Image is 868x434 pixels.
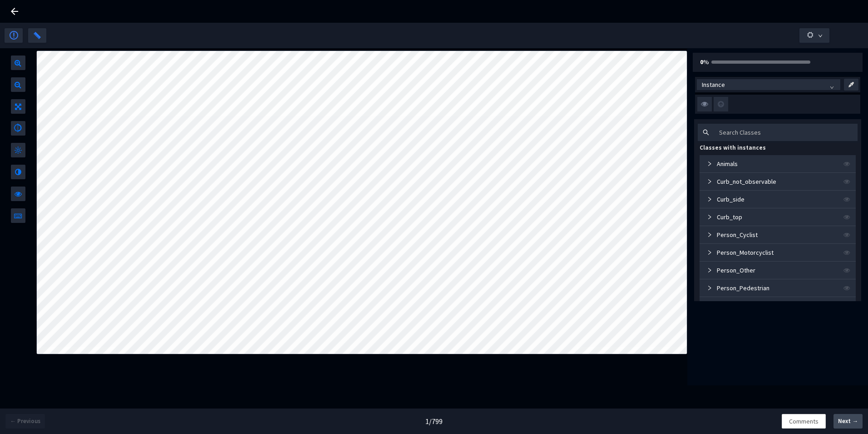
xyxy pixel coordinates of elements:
[848,79,854,90] img: svg+xml;base64,PHN2ZyB3aWR0aD0iMzAuMDc4MDUzIiBoZWlnaHQ9IjI5Ljk5OTkyOCIgdmlld0JveD0iMC4wMDAwMDAgLT...
[707,161,712,167] span: collapsed
[697,97,712,111] img: svg+xml;base64,PHN2ZyB3aWR0aD0iMzIiIGhlaWdodD0iMzIiIHZpZXdCb3g9IjAgMCAzMiAzMiIgZmlsbD0ibm9uZSIgeG...
[697,58,703,66] b: 0
[703,301,785,311] div: Person_Wheelchair_User
[714,97,728,111] img: svg+xml;base64,PHN2ZyB3aWR0aD0iMzIiIGhlaWdodD0iMzIiIHZpZXdCb3g9IjAgMCAzMiAzMiIgZmlsbD0ibm9uZSIgeG...
[714,126,858,139] input: Search Classes
[700,191,856,208] div: Curb_side
[707,285,712,291] span: collapsed
[707,179,712,184] span: collapsed
[707,232,712,237] span: collapsed
[700,155,856,172] div: Animals
[425,416,443,427] div: 1 / 799
[703,177,776,187] div: Curb_not_observable
[700,208,856,226] div: Curb_top
[833,414,863,429] button: Next →
[789,416,819,426] span: Comments
[707,250,712,255] span: collapsed
[700,262,856,279] div: Person_Other
[700,244,856,261] div: Person_Motorcyclist
[707,267,712,273] span: collapsed
[703,194,745,204] div: Curb_side
[703,212,742,222] div: Curb_top
[700,143,861,152] div: Classes with instances
[703,283,769,293] div: Person_Pedestrian
[700,226,856,243] div: Person_Cyclist
[838,417,858,426] span: Next →
[697,57,709,67] div: %
[703,247,774,257] div: Person_Motorcyclist
[782,414,826,429] button: Comments
[703,159,738,169] div: Animals
[700,279,856,297] div: Person_Pedestrian
[707,214,712,220] span: collapsed
[703,129,709,136] span: search
[703,265,755,275] div: Person_Other
[703,230,758,240] div: Person_Cyclist
[799,28,829,43] button: down
[707,197,712,202] span: collapsed
[818,34,823,38] span: down
[702,78,835,91] span: Instance
[700,173,856,190] div: Curb_not_observable
[700,297,856,314] div: Person_Wheelchair_User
